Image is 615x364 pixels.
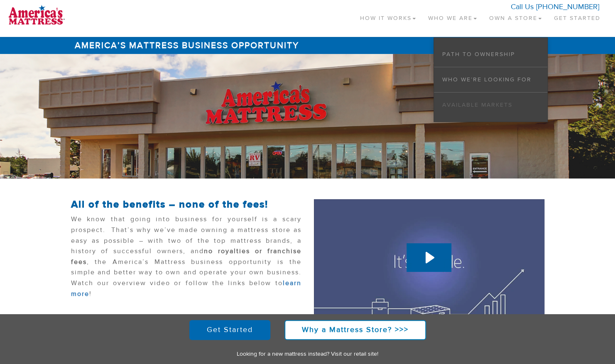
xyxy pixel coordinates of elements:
[8,4,65,25] img: logo
[422,4,483,29] a: Who We Are
[302,325,409,335] strong: Why a Mattress Store? >>>
[536,2,599,12] a: [PHONE_NUMBER]
[71,199,301,210] h2: All of the benefits – none of the fees!
[483,4,548,29] a: Own a Store
[407,243,451,272] button: Play Video: AmMatt Sleep Simple Intro Video
[442,51,515,58] a: Path to Ownership
[71,279,301,298] a: learn more
[71,37,544,54] h1: America’s Mattress Business Opportunity
[314,199,544,329] img: Video Thumbnail
[442,101,512,109] a: Available Markets
[511,2,534,12] span: Call Us
[442,76,532,83] a: Who We’re Looking For
[189,320,270,340] a: Get Started
[354,4,422,29] a: How It Works
[237,350,378,358] a: Looking for a new mattress instead? Visit our retail site!
[71,247,301,266] strong: no royalties or franchise fees
[284,320,426,340] a: Why a Mattress Store? >>>
[71,214,301,303] p: We know that going into business for yourself is a scary prospect. That’s why we’ve made owning a...
[548,4,607,29] a: Get Started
